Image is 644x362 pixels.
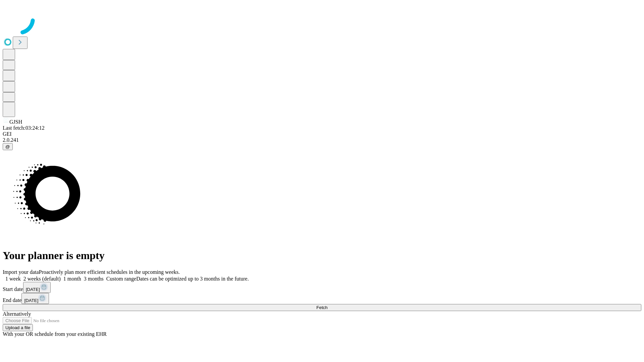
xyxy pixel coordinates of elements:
[136,276,249,282] span: Dates can be optimized up to 3 months in the future.
[5,276,21,282] span: 1 week
[316,305,327,310] span: Fetch
[3,131,641,137] div: GEI
[3,324,33,331] button: Upload a file
[21,293,49,304] button: [DATE]
[3,249,641,262] h1: Your planner is empty
[84,276,104,282] span: 3 months
[9,119,22,125] span: GJSH
[3,137,641,143] div: 2.0.241
[23,276,61,282] span: 2 weeks (default)
[3,311,31,317] span: Alternatively
[3,293,641,304] div: End date
[106,276,136,282] span: Custom range
[3,304,641,311] button: Fetch
[3,282,641,293] div: Start date
[23,282,51,293] button: [DATE]
[3,143,13,150] button: @
[3,269,39,275] span: Import your data
[5,144,10,149] span: @
[26,287,40,292] span: [DATE]
[63,276,81,282] span: 1 month
[39,269,180,275] span: Proactively plan more efficient schedules in the upcoming weeks.
[3,125,45,131] span: Last fetch: 03:24:12
[3,331,107,337] span: With your OR schedule from your existing EHR
[24,298,38,303] span: [DATE]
